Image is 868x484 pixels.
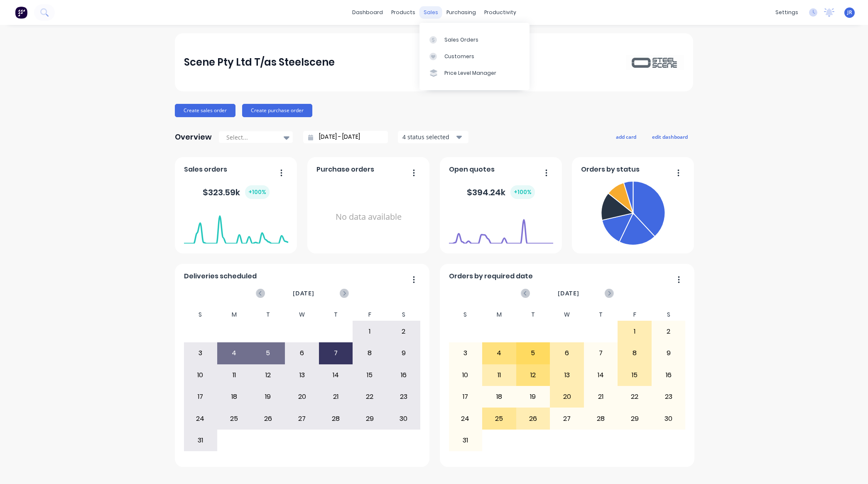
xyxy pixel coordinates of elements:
[319,343,353,364] div: 7
[652,309,686,321] div: S
[316,178,421,256] div: No data available
[252,343,285,364] div: 5
[550,343,584,364] div: 6
[398,131,468,143] button: 4 status selected
[218,365,251,386] div: 11
[618,386,651,407] div: 22
[482,309,516,321] div: M
[217,309,251,321] div: M
[618,321,651,342] div: 1
[184,430,217,451] div: 31
[483,343,516,364] div: 4
[584,386,618,407] div: 21
[652,408,685,429] div: 30
[387,386,420,407] div: 23
[353,321,386,342] div: 1
[483,386,516,407] div: 18
[353,343,386,364] div: 8
[419,6,442,19] div: sales
[584,309,618,321] div: T
[449,430,482,451] div: 31
[203,185,270,199] div: $ 323.59k
[184,365,217,386] div: 10
[402,133,455,141] div: 4 status selected
[550,386,584,407] div: 20
[517,343,550,364] div: 5
[618,408,651,429] div: 29
[285,309,319,321] div: W
[449,343,482,364] div: 3
[652,386,685,407] div: 23
[353,309,387,321] div: F
[517,386,550,407] div: 19
[480,6,520,19] div: productivity
[319,386,353,407] div: 21
[652,321,685,342] div: 2
[419,65,530,81] a: Price Level Manager
[581,165,640,174] span: Orders by status
[285,386,319,407] div: 20
[847,9,852,16] span: JR
[611,131,642,142] button: add card
[626,55,684,69] img: Scene Pty Ltd T/as Steelscene
[444,36,478,44] div: Sales Orders
[15,6,27,19] img: Factory
[442,6,480,19] div: purchasing
[175,104,235,117] button: Create sales order
[348,6,387,19] a: dashboard
[319,309,353,321] div: T
[449,408,482,429] div: 24
[218,386,251,407] div: 18
[184,54,335,71] div: Scene Pty Ltd T/as Steelscene
[319,365,353,386] div: 14
[184,309,218,321] div: S
[516,309,550,321] div: T
[184,408,217,429] div: 24
[242,104,312,117] button: Create purchase order
[550,309,584,321] div: W
[285,365,319,386] div: 13
[483,365,516,386] div: 11
[316,165,374,174] span: Purchase orders
[387,365,420,386] div: 16
[245,185,270,199] div: + 100 %
[584,408,618,429] div: 28
[252,365,285,386] div: 12
[353,386,386,407] div: 22
[444,69,496,77] div: Price Level Manager
[387,309,421,321] div: S
[517,365,550,386] div: 12
[387,343,420,364] div: 9
[652,365,685,386] div: 16
[584,365,618,386] div: 14
[449,271,533,281] span: Orders by required date
[353,408,386,429] div: 29
[353,365,386,386] div: 15
[285,408,319,429] div: 27
[449,309,483,321] div: S
[771,6,802,19] div: settings
[218,408,251,429] div: 25
[251,309,285,321] div: T
[550,365,584,386] div: 13
[184,386,217,407] div: 17
[618,343,651,364] div: 8
[175,129,212,145] div: Overview
[558,289,579,298] span: [DATE]
[584,343,618,364] div: 7
[387,321,420,342] div: 2
[449,165,495,174] span: Open quotes
[184,343,217,364] div: 3
[444,53,474,60] div: Customers
[184,271,257,281] span: Deliveries scheduled
[252,386,285,407] div: 19
[218,343,251,364] div: 4
[293,289,314,298] span: [DATE]
[467,185,535,199] div: $ 394.24k
[449,365,482,386] div: 10
[387,408,420,429] div: 30
[387,6,419,19] div: products
[510,185,535,199] div: + 100 %
[252,408,285,429] div: 26
[550,408,584,429] div: 27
